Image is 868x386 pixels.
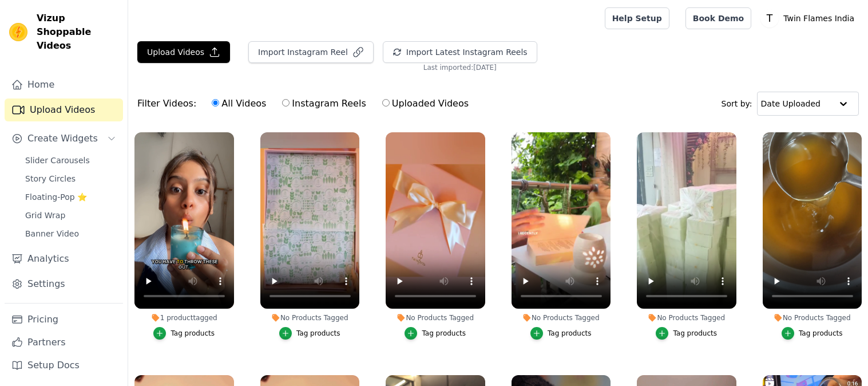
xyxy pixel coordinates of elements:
[779,8,859,29] p: Twin Flames India
[760,8,859,29] button: T Twin Flames India
[296,329,340,338] div: Tag products
[637,313,736,322] div: No Products Tagged
[763,313,862,322] div: No Products Tagged
[386,313,485,322] div: No Products Tagged
[782,327,843,340] button: Tag products
[25,191,87,203] span: Floating-Pop ⭐
[137,90,475,117] div: Filter Videos:
[25,173,76,184] span: Story Circles
[5,331,123,354] a: Partners
[422,329,466,338] div: Tag products
[605,7,669,29] a: Help Setup
[279,327,340,340] button: Tag products
[134,313,234,322] div: 1 product tagged
[722,92,859,116] div: Sort by:
[260,313,360,322] div: No Products Tagged
[423,63,497,72] span: Last imported: [DATE]
[656,327,717,340] button: Tag products
[27,132,98,145] span: Create Widgets
[382,96,469,111] label: Uploaded Videos
[9,23,27,41] img: Vizup
[18,152,123,168] a: Slider Carousels
[171,329,215,338] div: Tag products
[248,41,374,63] button: Import Instagram Reel
[685,7,751,29] a: Book Demo
[766,13,773,24] text: T
[383,41,537,63] button: Import Latest Instagram Reels
[25,228,79,239] span: Banner Video
[5,354,123,377] a: Setup Docs
[673,329,717,338] div: Tag products
[153,327,215,340] button: Tag products
[512,313,611,322] div: No Products Tagged
[137,41,230,63] button: Upload Videos
[211,96,267,111] label: All Videos
[25,210,65,221] span: Grid Wrap
[37,11,118,53] span: Vizup Shoppable Videos
[212,99,219,107] input: All Videos
[18,189,123,205] a: Floating-Pop ⭐
[282,99,290,107] input: Instagram Reels
[18,207,123,223] a: Grid Wrap
[5,273,123,296] a: Settings
[548,329,592,338] div: Tag products
[799,329,843,338] div: Tag products
[18,171,123,187] a: Story Circles
[530,327,592,340] button: Tag products
[405,327,466,340] button: Tag products
[282,96,366,111] label: Instagram Reels
[25,155,90,166] span: Slider Carousels
[5,127,123,150] button: Create Widgets
[5,308,123,331] a: Pricing
[5,73,123,96] a: Home
[5,247,123,270] a: Analytics
[18,226,123,242] a: Banner Video
[382,99,390,107] input: Uploaded Videos
[5,99,123,121] a: Upload Videos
